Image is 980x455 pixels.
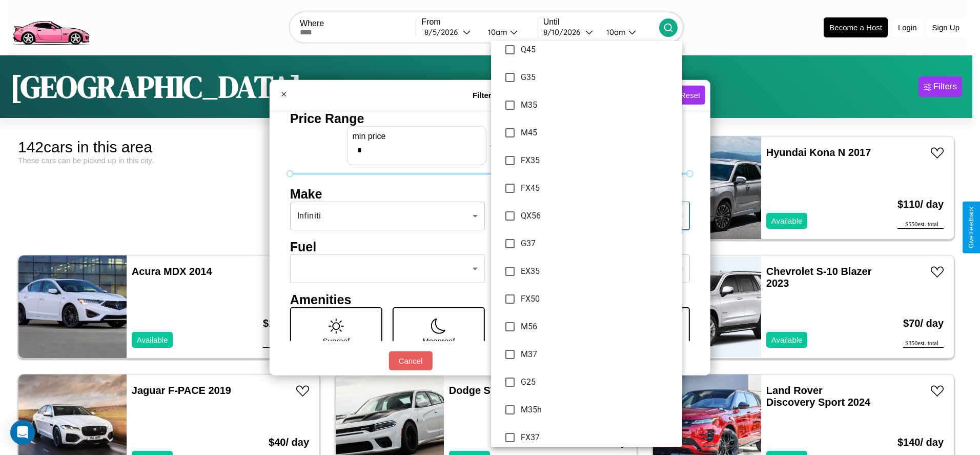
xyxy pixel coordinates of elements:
[521,293,674,305] span: FX50
[521,376,674,388] span: G25
[521,182,674,194] span: FX45
[10,420,35,445] div: Open Intercom Messenger
[521,404,674,416] span: M35h
[521,154,674,167] span: FX35
[968,207,975,248] div: Give Feedback
[521,127,674,139] span: M45
[521,265,674,278] span: EX35
[521,431,674,444] span: FX37
[521,99,674,111] span: M35
[521,44,674,56] span: Q45
[521,210,674,222] span: QX56
[521,71,674,84] span: G35
[521,238,674,250] span: G37
[521,321,674,333] span: M56
[521,348,674,361] span: M37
